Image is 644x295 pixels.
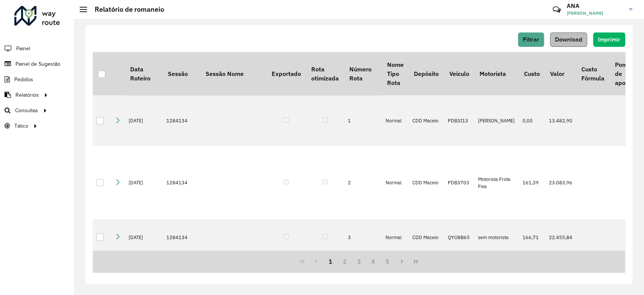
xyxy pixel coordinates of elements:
th: Data Roteiro [125,52,163,95]
th: Exportado [266,52,306,95]
button: Last Page [409,254,423,269]
td: CDD Maceio [409,219,444,256]
a: Contato Rápido [549,2,565,18]
td: PDB3I13 [444,95,474,146]
td: QYO8B65 [444,219,474,256]
td: sem motorista [474,219,519,256]
td: CDD Maceio [409,95,444,146]
th: Sessão [163,52,200,95]
td: 3 [344,219,382,256]
button: Filtrar [518,32,544,47]
span: Pedidos [14,76,33,83]
span: Download [555,36,582,43]
td: [PERSON_NAME] [474,95,519,146]
td: 2 [344,146,382,219]
span: Relatórios [15,91,39,99]
td: PDB3703 [444,146,474,219]
td: Motorista Frota Fixa [474,146,519,219]
th: Custo [519,52,545,95]
td: 1284134 [163,146,200,219]
h2: Relatório de romaneio [87,5,164,14]
th: Ponto de apoio [610,52,636,95]
td: CDD Maceio [409,146,444,219]
th: Depósito [409,52,444,95]
td: [DATE] [125,95,163,146]
td: Normal [382,95,409,146]
th: Nome Tipo Rota [382,52,409,95]
span: Tático [14,122,28,130]
span: Painel [16,45,30,53]
td: 166,71 [519,219,545,256]
td: 23.083,96 [545,146,576,219]
button: 1 [323,254,338,269]
td: 22.455,84 [545,219,576,256]
th: Custo Fórmula [576,52,609,95]
button: Imprimir [593,32,625,47]
th: Valor [545,52,576,95]
td: 161,39 [519,146,545,219]
td: [DATE] [125,146,163,219]
th: Rota otimizada [306,52,344,95]
button: Download [550,32,587,47]
button: Next Page [395,254,409,269]
td: 0,00 [519,95,545,146]
th: Veículo [444,52,474,95]
span: Consultas [15,107,38,114]
th: Número Rota [344,52,382,95]
span: Painel de Sugestão [15,60,60,68]
td: Normal [382,146,409,219]
td: 13.482,90 [545,95,576,146]
button: 2 [338,254,352,269]
th: Motorista [474,52,519,95]
button: 4 [366,254,380,269]
h3: ANA [567,2,623,9]
th: Sessão Nome [200,52,266,95]
td: 1 [344,95,382,146]
button: 3 [352,254,366,269]
span: Imprimir [598,36,620,43]
span: Filtrar [523,36,539,43]
td: Normal [382,219,409,256]
td: 1284134 [163,219,200,256]
button: 5 [380,254,395,269]
td: 1284134 [163,95,200,146]
td: [DATE] [125,219,163,256]
span: [PERSON_NAME] [567,10,623,17]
